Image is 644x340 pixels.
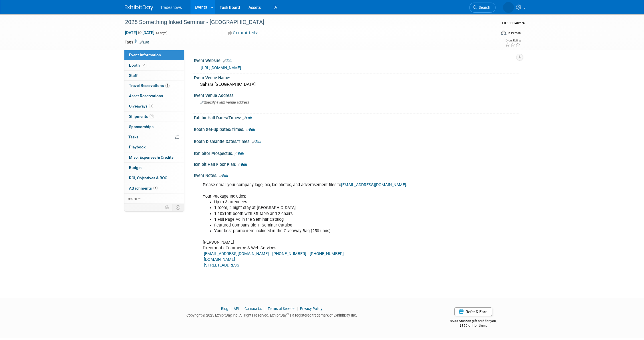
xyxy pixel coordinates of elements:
[129,124,154,129] span: Sponsorships
[124,183,184,193] a: Attachments4
[125,5,153,11] img: ExhibitDay
[129,63,146,67] span: Booth
[234,307,239,311] a: API
[194,171,519,179] div: Event Notes:
[125,30,155,35] span: [DATE] [DATE]
[272,251,306,256] a: [PHONE_NUMBER]
[234,152,244,156] a: Edit
[129,176,167,180] span: ROI, Objectives & ROO
[129,104,153,108] span: Giveaways
[160,5,182,10] span: Tradeshows
[219,174,228,178] a: Edit
[198,80,515,89] div: Sahara [GEOGRAPHIC_DATA]
[501,31,506,35] img: Format-Inperson.png
[194,149,519,157] div: Exhibitor Prospectus:
[124,101,184,111] a: Giveaways1
[124,112,184,122] a: Shipments3
[204,263,240,268] a: [STREET_ADDRESS]
[150,114,154,118] span: 3
[128,135,138,139] span: Tasks
[172,204,184,211] td: Toggle Event Tabs
[214,211,453,217] li: 1 10x10ft booth with 8ft table and 2 chairs
[149,104,153,108] span: 1
[124,60,184,70] a: Booth
[194,125,519,133] div: Booth Set-up Dates/Times:
[469,3,496,13] a: Search
[129,145,146,149] span: Playbook
[214,199,453,205] li: Up to 3 attendees
[156,31,168,35] span: (3 days)
[194,73,519,81] div: Event Venue Name:
[263,307,267,311] span: |
[300,307,322,311] a: Privacy Policy
[194,160,519,168] div: Exhibit Hall Floor Plan:
[153,186,158,190] span: 4
[214,217,453,222] li: 1 Full Page Ad in the Seminar Catalog
[341,182,406,187] a: [EMAIL_ADDRESS][DOMAIN_NAME]
[245,307,262,311] a: Contact Us
[200,100,249,105] span: Specify event venue address
[125,311,419,318] div: Copyright © 2025 ExhibitDay, Inc. All rights reserved. ExhibitDay is a registered trademark of Ex...
[194,114,519,121] div: Exhibit Hall Dates/Times:
[214,222,453,228] li: Featured Company Bio in Seminar Catalog
[477,5,490,10] span: Search
[199,179,456,271] div: Please email your company logo, bio, bio photos, and advertisement files to . Your Package Includ...
[201,65,241,70] a: [URL][DOMAIN_NAME]
[221,307,228,311] a: Blog
[124,81,184,91] a: Travel Reservations1
[124,132,184,142] a: Tasks
[246,128,255,132] a: Edit
[129,94,163,98] span: Asset Reservations
[129,186,158,190] span: Attachments
[427,323,520,328] div: $150 off for them.
[124,173,184,183] a: ROI, Objectives & ROO
[124,142,184,152] a: Playbook
[129,73,138,78] span: Staff
[165,83,170,88] span: 1
[268,307,295,311] a: Terms of Service
[129,53,161,57] span: Event Information
[137,30,142,35] span: to
[124,91,184,101] a: Asset Reservations
[125,39,149,45] td: Tags
[454,307,492,316] a: Refer & Earn
[505,39,520,42] div: Event Rating
[226,30,260,36] button: Committed
[229,307,233,311] span: |
[129,165,142,170] span: Budget
[140,40,149,44] a: Edit
[124,163,184,173] a: Budget
[124,194,184,204] a: more
[310,251,344,256] a: [PHONE_NUMBER]
[223,59,232,63] a: Edit
[295,307,299,311] span: |
[129,114,154,119] span: Shipments
[252,140,261,144] a: Edit
[162,204,172,211] td: Personalize Event Tab Strip
[142,63,145,67] i: Booth reservation complete
[204,257,235,262] a: [DOMAIN_NAME]
[124,71,184,81] a: Staff
[194,56,519,64] div: Event Website:
[502,21,525,25] span: Event ID: 11140276
[427,315,520,328] div: $500 Amazon gift card for you,
[240,307,244,311] span: |
[238,163,247,167] a: Edit
[287,313,289,316] sup: ®
[214,228,453,234] li: Your best promo item included in the Giveaway Bag (250 units)
[462,30,521,38] div: Event Format
[128,196,137,201] span: more
[124,122,184,132] a: Sponsorships
[243,116,252,120] a: Edit
[129,83,170,88] span: Travel Reservations
[214,205,453,211] li: 1 room, 2 night stay at [GEOGRAPHIC_DATA]
[503,2,514,13] img: Linda Yilmazian
[194,91,519,98] div: Event Venue Address:
[124,50,184,60] a: Event Information
[507,31,521,35] div: In-Person
[129,155,174,160] span: Misc. Expenses & Credits
[124,152,184,162] a: Misc. Expenses & Credits
[194,137,519,145] div: Booth Dismantle Dates/Times:
[204,251,269,256] a: [EMAIL_ADDRESS][DOMAIN_NAME]
[123,17,487,27] div: 2025 Something Inked Seminar - [GEOGRAPHIC_DATA]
